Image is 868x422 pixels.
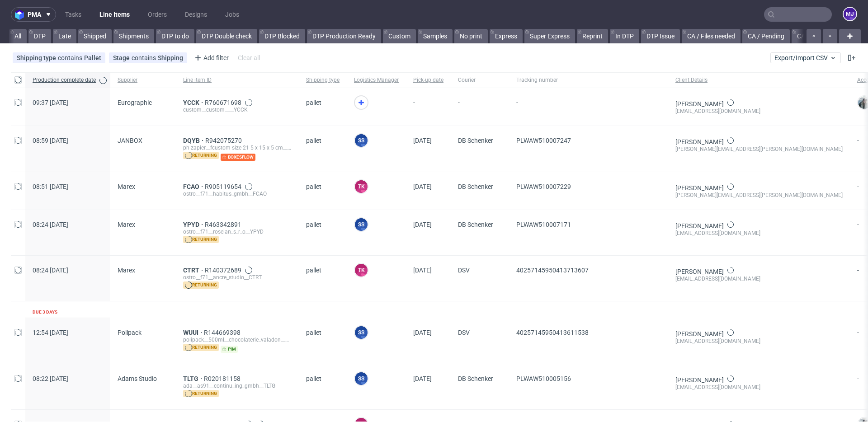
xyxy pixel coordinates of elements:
a: [PERSON_NAME] [675,184,724,192]
figcaption: SS [355,326,368,339]
span: [DATE] [413,183,432,190]
figcaption: MJ [844,8,856,20]
span: Marex [118,267,135,274]
span: pim [221,346,238,353]
figcaption: SS [355,372,368,385]
span: - [516,99,661,115]
span: contains [58,54,84,61]
a: [PERSON_NAME] [675,138,724,145]
div: ostro__f71__ancre_studio__CTRT [183,274,292,281]
span: returning [183,344,219,351]
div: ostro__f71__habitus_gmbh__FCAO [183,190,292,197]
span: Export/Import CSV [774,54,837,61]
a: R760671698 [205,99,243,106]
div: Add filter [191,51,231,65]
span: pallet [306,99,340,115]
a: Express [490,29,523,43]
div: ada__as91__continu_ing_gmbh__TLTG [183,382,292,389]
a: [PERSON_NAME] [675,222,724,230]
a: Custom [383,29,416,43]
a: CA / Rejected [792,29,840,43]
figcaption: SS [355,134,368,147]
span: pallet [306,267,340,290]
span: Marex [118,183,135,190]
a: Reprint [577,29,608,43]
a: R942075270 [205,137,244,144]
a: YPYD [183,221,205,228]
a: Shipped [78,29,112,43]
a: YCCK [183,99,205,106]
span: returning [183,152,219,159]
span: returning [183,281,219,289]
a: WUUI [183,329,204,336]
a: [PERSON_NAME] [675,330,724,338]
span: DSV [458,267,502,290]
a: DTP [28,29,51,43]
a: No print [454,29,488,43]
a: Jobs [220,7,245,22]
span: Stage [113,54,132,61]
div: Due 3 days [33,309,57,316]
a: TLTG [183,375,204,382]
span: Shipping type [306,76,340,84]
span: 09:37 [DATE] [33,99,68,106]
span: Shipping type [17,54,58,61]
span: Supplier [118,76,169,84]
span: 08:51 [DATE] [33,183,68,190]
span: [DATE] [413,329,432,336]
a: Shipments [113,29,154,43]
a: DTP Double check [196,29,257,43]
img: logo [15,9,28,20]
span: 40257145950413611538 [516,329,589,336]
span: returning [183,236,219,243]
span: pma [28,11,41,18]
span: [DATE] [413,221,432,228]
span: 08:24 [DATE] [33,221,68,228]
div: polipack__500ml__chocolaterie_valadon__WUUI [183,336,292,343]
a: DTP to do [156,29,194,43]
span: DB Schenker [458,221,502,244]
div: custom__custom____YCCK [183,106,292,113]
div: [PERSON_NAME][EMAIL_ADDRESS][PERSON_NAME][DOMAIN_NAME] [675,192,843,199]
span: [DATE] [413,267,432,274]
span: 12:54 [DATE] [33,329,68,336]
div: Shipping [158,54,183,61]
span: JANBOX [118,137,142,144]
a: Orders [142,7,172,22]
div: [EMAIL_ADDRESS][DOMAIN_NAME] [675,338,843,345]
div: Clear all [236,52,262,64]
span: pallet [306,137,340,161]
figcaption: SS [355,218,368,231]
span: R140372689 [205,267,243,274]
span: PLWAW510007247 [516,137,571,144]
div: Pallet [84,54,101,61]
div: [EMAIL_ADDRESS][DOMAIN_NAME] [675,275,843,282]
span: 08:22 [DATE] [33,375,68,382]
div: [EMAIL_ADDRESS][DOMAIN_NAME] [675,108,843,115]
div: ph-zapier__fcustom-size-21-5-x-15-x-5-cm__jacob_ug_haftungsbeschrankt__DQYB [183,144,292,151]
span: DB Schenker [458,375,502,399]
a: Tasks [60,7,87,22]
a: CTRT [183,267,205,274]
a: DTP Production Ready [307,29,381,43]
a: Super Express [524,29,575,43]
span: 08:59 [DATE] [33,137,68,144]
button: pma [11,7,56,22]
a: FCAO [183,183,205,190]
figcaption: TK [355,180,368,193]
a: R020181158 [204,375,242,382]
span: Polipack [118,329,142,336]
span: returning [183,390,219,397]
a: CA / Pending [742,29,790,43]
span: pallet [306,375,340,399]
a: Late [53,29,76,43]
a: CA / Files needed [682,29,741,43]
span: PLWAW510007229 [516,183,571,190]
span: Logistics Manager [354,76,399,84]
